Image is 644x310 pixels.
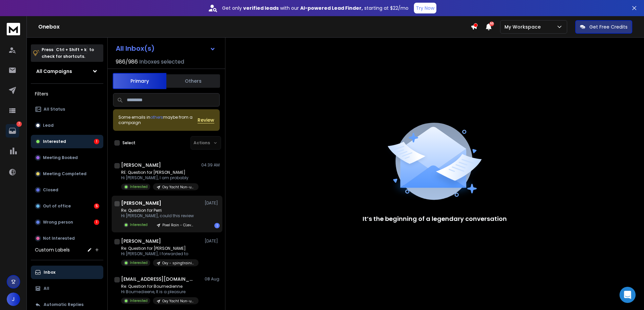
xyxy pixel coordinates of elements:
p: Interested [43,139,66,144]
h3: Custom Labels [35,246,70,253]
h3: Filters [31,89,103,99]
p: Interested [130,298,148,303]
p: 08 Aug [205,276,220,282]
button: All [31,282,103,295]
p: RE: Question for [PERSON_NAME] [121,170,199,175]
p: Inbox [44,270,55,275]
button: J [7,293,20,306]
button: Get Free Credits [575,20,632,34]
p: Lead [43,123,54,128]
p: Interested [130,260,148,265]
p: Re: Question for Boumedienne [121,284,199,289]
div: 5 [94,203,99,209]
p: 04:39 AM [201,162,220,168]
p: Oxy Yacht Non-us Relaunch-- re run [162,299,195,304]
p: My Workspace [504,24,543,30]
button: All Inbox(s) [110,42,221,55]
p: [DATE] [205,200,220,206]
button: Closed [31,183,103,197]
a: 7 [6,124,19,138]
button: Meeting Booked [31,151,103,164]
h1: [PERSON_NAME] [121,162,161,168]
button: Primary [113,73,166,89]
h3: Inboxes selected [139,58,184,66]
p: Hi Boumedieene, It is a pleasure [121,289,199,295]
p: All [44,286,49,291]
button: Interested1 [31,135,103,148]
p: Oxy Yacht Non-us Relaunch-- re run [162,185,195,190]
button: All Campaigns [31,65,103,78]
h1: Onebox [38,23,471,31]
p: Hi [PERSON_NAME], could this review [121,213,199,219]
button: Meeting Completed [31,167,103,181]
div: Open Intercom Messenger [620,287,636,303]
p: [DATE] [205,238,220,244]
label: Select [122,140,136,146]
p: Interested [130,222,148,227]
span: 986 / 986 [116,58,138,66]
p: Not Interested [43,236,75,241]
h1: [EMAIL_ADDRESS][DOMAIN_NAME] [121,276,195,282]
button: Others [166,74,220,88]
p: Closed [43,187,58,193]
button: Out of office5 [31,199,103,213]
button: Lead [31,119,103,132]
p: Press to check for shortcuts. [42,46,94,60]
img: logo [7,23,20,35]
button: Try Now [414,3,436,13]
p: Re: Question for Perri [121,208,199,213]
p: 7 [16,121,22,127]
div: 1 [214,223,220,228]
p: Meeting Booked [43,155,78,160]
h1: All Campaigns [36,68,72,75]
strong: AI-powered Lead Finder, [300,5,363,11]
p: Get Free Credits [589,24,628,30]
p: Hi [PERSON_NAME], I forwarded to [121,251,199,257]
h1: [PERSON_NAME] [121,238,161,244]
p: All Status [44,107,65,112]
p: Hi [PERSON_NAME], I am probably [121,175,199,181]
h1: All Inbox(s) [116,45,155,52]
button: Wrong person1 [31,216,103,229]
button: Not Interested [31,232,103,245]
p: Pixel Rain - CLevel VP Dir - IT Ops Inno Legal Data Eng Prod [162,223,195,228]
span: 50 [489,22,494,26]
p: Meeting Completed [43,171,87,177]
div: Some emails in maybe from a campaign [118,115,198,125]
strong: verified leads [243,5,279,11]
p: Oxy - spingtraining - mkt sales ops [162,261,195,266]
span: Ctrl + Shift + k [55,46,88,53]
button: All Status [31,103,103,116]
button: Inbox [31,266,103,279]
p: Out of office [43,203,71,209]
p: Try Now [416,5,434,11]
span: others [150,114,163,120]
div: 1 [94,139,99,144]
p: Interested [130,184,148,189]
div: 1 [94,220,99,225]
p: Automatic Replies [44,302,84,307]
p: Wrong person [43,220,73,225]
p: Get only with our starting at $22/mo [222,5,409,11]
p: It’s the beginning of a legendary conversation [363,214,507,224]
h1: [PERSON_NAME] [121,200,161,206]
p: Re: Question for [PERSON_NAME] [121,246,199,251]
button: Review [198,117,214,123]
